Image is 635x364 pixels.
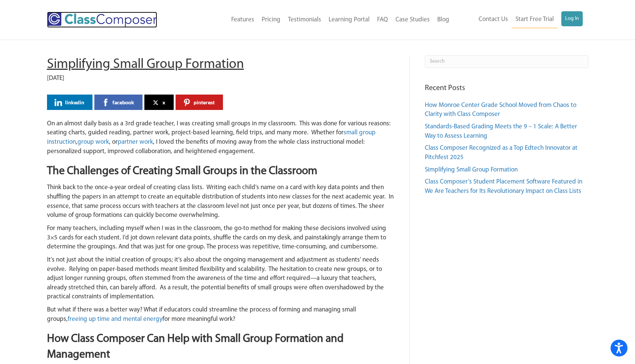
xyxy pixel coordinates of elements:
[47,119,394,156] p: On an almost daily basis as a 3rd grade teacher, I was creating small groups in my classroom. Thi...
[47,165,317,177] strong: The Challenges of Creating Small Groups in the Classroom
[425,123,577,139] a: Standards-Based Grading Meets the 9 – 1 Scale: A Better Way to Assess Learning
[144,95,174,110] a: x
[475,11,512,28] a: Contact Us
[433,12,453,28] a: Blog
[425,179,582,194] a: Class Composer’s Student Placement Software Featured in We Are Teachers for Its Revolutionary Imp...
[325,12,373,28] a: Learning Portal
[258,12,284,28] a: Pricing
[47,333,344,361] strong: How Class Composer Can Help with Small Group Formation and Management
[392,12,433,28] a: Case Studies
[118,139,153,145] a: partner work
[512,11,558,28] a: Start Free Trial
[47,183,394,220] p: Think back to the once-a-year ordeal of creating class lists. Writing each child’s name on a card...
[47,256,394,302] p: It’s not just about the initial creation of groups; it’s also about the ongoing management and ad...
[425,167,518,173] a: Simplifying Small Group Formation
[188,12,453,28] nav: Header Menu
[47,12,157,28] img: Class Composer
[425,55,588,68] input: Search
[425,145,577,161] a: Class Composer Recognized as a Top Edtech Innovator at Pitchfest 2025
[47,224,394,252] p: For many teachers, including myself when I was in the classroom, the go-to method for making thes...
[47,55,394,74] h1: Simplifying Small Group Formation
[47,95,92,110] a: linkedin
[284,12,325,28] a: Testimonials
[47,75,64,81] span: [DATE]
[176,95,223,110] a: pinterest
[425,102,576,118] a: How Monroe Center Grade School Moved from Chaos to Clarity with Class Composer
[227,12,258,28] a: Features
[425,83,588,93] h4: Recent Posts
[68,316,162,322] a: freeing up time and mental energy
[77,139,109,145] a: group work
[47,305,394,324] p: But what if there was a better way? What if educators could streamline the process of forming and...
[94,95,142,110] a: facebook
[373,12,392,28] a: FAQ
[561,11,583,26] a: Log In
[453,11,583,28] nav: Header Menu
